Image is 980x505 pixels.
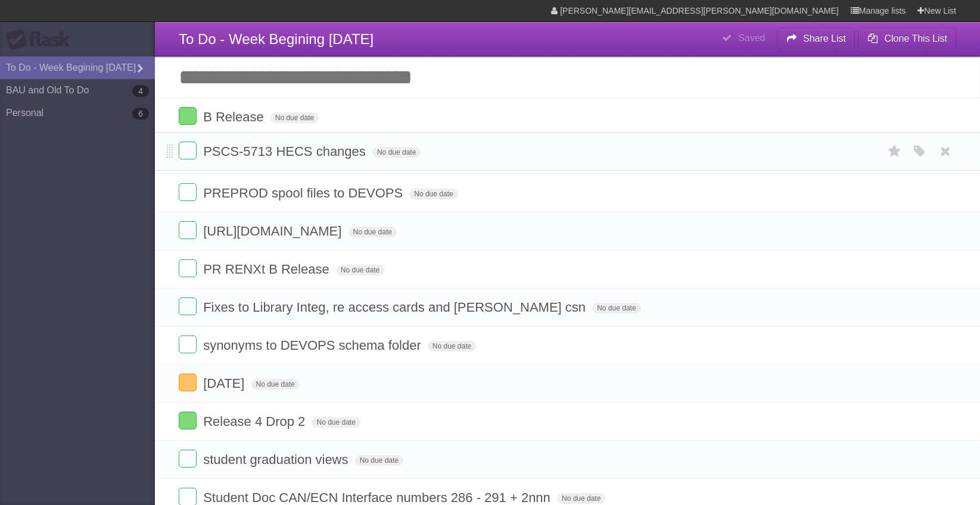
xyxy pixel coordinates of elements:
label: Done [179,335,197,353]
label: Done [179,107,197,125]
b: Saved [738,33,765,43]
span: [DATE] [203,376,247,391]
b: 4 [132,85,149,97]
span: No due date [557,493,605,504]
label: Done [179,221,197,239]
span: PSCS-5713 HECS changes [203,144,369,159]
label: Done [179,142,197,159]
b: Clone This List [884,33,947,43]
div: Flask [6,29,77,51]
span: No due date [372,147,421,158]
span: Release 4 Drop 2 [203,414,308,429]
span: [URL][DOMAIN_NAME] [203,224,344,239]
span: student graduation views [203,452,351,467]
span: No due date [336,265,384,275]
b: Share List [803,33,846,43]
label: Done [179,374,197,391]
label: Done [179,297,197,315]
button: Clone This List [858,28,956,49]
span: No due date [409,189,458,199]
span: No due date [428,341,476,352]
label: Done [179,412,197,429]
label: Star task [883,142,906,161]
b: 6 [132,108,149,120]
label: Done [179,259,197,277]
span: synonyms to DEVOPS schema folder [203,338,424,353]
span: PR RENXt B Release [203,262,332,277]
span: Fixes to Library Integ, re access cards and [PERSON_NAME] csn [203,300,589,315]
span: PREPROD spool files to DEVOPS [203,186,406,200]
span: B Release [203,109,267,124]
span: No due date [355,455,403,466]
span: Student Doc CAN/ECN Interface numbers 286 - 291 + 2nnn [203,490,553,505]
span: No due date [270,112,319,123]
span: No due date [312,417,360,428]
span: No due date [251,379,300,390]
span: No due date [349,227,397,237]
span: No due date [592,303,640,313]
span: To Do - Week Begining [DATE] [179,31,374,47]
button: Share List [777,28,855,49]
label: Done [179,183,197,201]
label: Done [179,450,197,468]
